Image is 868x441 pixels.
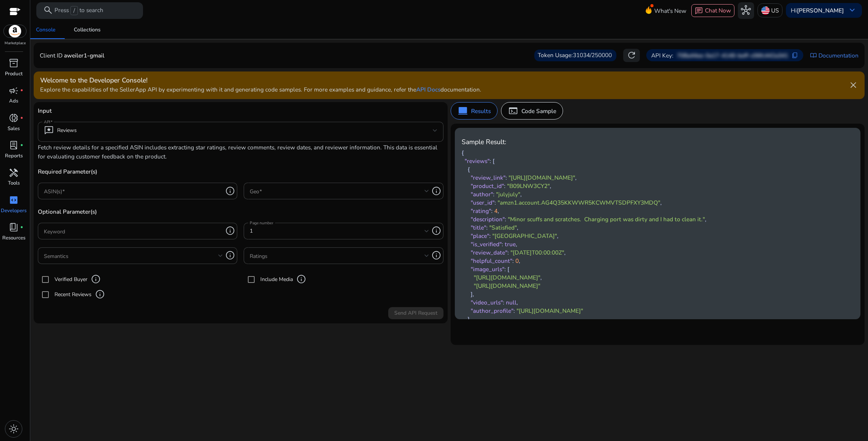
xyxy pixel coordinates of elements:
p: Client ID [40,51,62,60]
img: amazon.svg [4,25,26,37]
span: keyboard_arrow_down [847,5,857,15]
p: Marketplace [5,40,26,46]
span: "B09LNW3CY2" [507,182,550,190]
p: Developers [1,207,26,215]
span: handyman [9,168,19,178]
span: { [468,165,470,173]
span: : [505,215,506,223]
span: , [575,174,577,182]
span: info [225,186,235,196]
span: fiber_manual_record [20,116,23,120]
img: us.svg [761,6,770,15]
span: "[URL][DOMAIN_NAME]" [509,174,575,182]
span: , [470,315,471,323]
span: info [431,226,441,236]
span: inventory_2 [9,58,19,68]
span: "review_date" [471,248,507,256]
button: hub [738,2,754,19]
p: Sales [8,125,20,133]
span: : [486,224,488,231]
span: : [504,265,506,273]
span: , [705,215,706,223]
p: Resources [2,234,25,242]
span: fiber_manual_record [20,144,23,147]
p: 708a44ee-0a17-4149-beff-c06fc442a341 [677,51,788,60]
span: ] [471,290,473,298]
span: "description" [471,215,505,223]
span: "reviews" [465,157,490,165]
span: 0 [515,257,519,265]
span: info [296,274,306,284]
span: donut_small [9,113,19,123]
span: , [520,190,522,198]
span: content_copy [792,52,798,59]
button: chatChat Now [691,4,734,17]
span: "user_id" [471,199,495,207]
span: "author" [471,190,493,198]
span: , [540,273,542,281]
span: "Minor scuffs and scratches. Charging port was dirty and I had to clean it." [508,215,705,223]
span: [ [493,157,495,165]
span: [ [507,265,509,273]
span: info [431,250,441,260]
span: , [519,257,520,265]
span: null [506,298,516,306]
div: Reviews [44,126,77,135]
span: light_mode [9,424,19,434]
p: Required Parameter(s) [38,167,443,183]
span: campaign [9,86,19,96]
span: terminal [508,106,518,116]
span: info [225,226,235,236]
p: Reports [5,152,23,160]
span: : [491,207,493,215]
span: "[GEOGRAPHIC_DATA]" [492,232,557,240]
div: Token Usage: [534,50,617,61]
p: Input [38,106,443,122]
a: API Docs [416,85,440,93]
span: info [95,289,105,299]
span: "is_verified" [471,240,502,248]
p: Product [5,70,23,78]
span: / [70,6,78,15]
label: Verified Buyer [53,275,87,283]
span: import_contacts [810,52,817,59]
span: : [504,182,506,190]
span: : [493,190,495,198]
span: info [225,250,235,260]
p: Code Sample [521,107,556,115]
p: Results [471,107,491,115]
span: "place" [471,232,489,240]
span: , [473,290,474,298]
span: "Satisfied" [489,224,517,231]
span: "[URL][DOMAIN_NAME]" [474,282,540,290]
span: : [489,232,491,240]
span: close [848,80,858,90]
span: : [495,199,496,207]
span: "review_link" [471,174,506,182]
span: true [505,240,516,248]
label: Include Media [259,275,293,283]
span: : [503,298,504,306]
span: search [43,5,53,15]
span: "product_id" [471,182,504,190]
span: book_4 [9,222,19,232]
span: 31034/250000 [573,51,612,59]
span: , [660,199,662,207]
span: , [557,232,558,240]
span: : [506,174,507,182]
span: info [431,186,441,196]
span: fiber_manual_record [20,89,23,92]
span: code_blocks [9,195,19,205]
p: Press to search [54,6,103,15]
span: Chat Now [705,6,731,14]
span: "[URL][DOMAIN_NAME]" [474,273,540,281]
a: Documentation [818,51,859,60]
mat-label: API [44,119,50,124]
span: hub [741,5,751,15]
span: "[URL][DOMAIN_NAME]" [516,307,583,315]
span: , [550,182,551,190]
span: , [498,207,499,215]
p: Tools [8,180,20,187]
span: "amzn1.account.AG4Q35KKWWR5KCWMVTSDPFXY3MDQ" [498,199,660,207]
span: refresh [627,50,636,60]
